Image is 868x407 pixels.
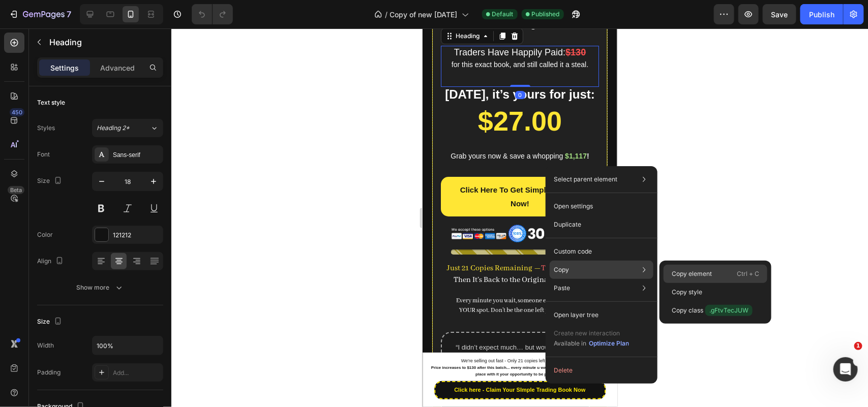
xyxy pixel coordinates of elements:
[554,202,593,211] p: Open settings
[809,9,834,20] div: Publish
[554,175,617,184] p: Select parent element
[737,269,759,279] p: Ctrl + C
[554,265,569,274] p: Copy
[113,231,161,240] div: 121212
[37,341,54,350] div: Width
[67,8,71,20] p: 7
[37,150,50,159] div: Font
[49,36,159,48] p: Heading
[705,305,753,316] span: .gFtvTecJUW
[554,220,581,229] p: Duplicate
[554,284,570,293] p: Paste
[423,28,617,407] iframe: Design area
[672,288,702,297] p: Copy style
[37,315,64,329] div: Size
[37,230,53,239] div: Color
[492,10,514,19] span: Default
[4,4,76,24] button: 7
[92,119,163,137] button: Heading 2*
[588,338,630,349] button: Optimize Plan
[113,368,161,378] div: Add...
[554,328,630,338] p: Create new interaction
[763,4,796,24] button: Save
[97,123,130,133] span: Heading 2*
[672,305,753,316] p: Copy class
[37,368,61,377] div: Padding
[37,278,163,297] button: Show more
[192,4,233,24] div: Undo/Redo
[800,4,843,24] button: Publish
[771,10,788,19] span: Save
[672,269,712,278] p: Copy element
[554,310,598,320] p: Open layer tree
[554,339,586,347] span: Available in
[37,255,66,268] div: Align
[37,123,55,133] div: Styles
[833,357,858,382] iframe: Intercom live chat
[10,108,24,116] div: 450
[50,62,79,73] p: Settings
[77,283,124,293] div: Show more
[37,98,65,107] div: Text style
[554,247,592,256] p: Custom code
[93,336,163,355] input: Auto
[390,9,458,20] span: Copy of new [DATE]
[385,9,388,20] span: /
[854,342,862,350] span: 1
[100,62,135,73] p: Advanced
[8,186,24,194] div: Beta
[113,150,161,160] div: Sans-serif
[37,174,64,188] div: Size
[532,10,560,19] span: Published
[550,361,653,380] button: Delete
